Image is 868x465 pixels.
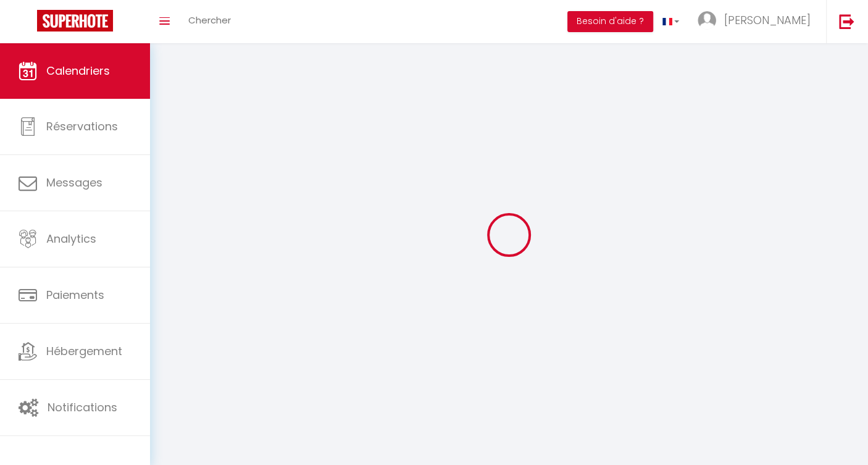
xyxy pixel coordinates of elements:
span: Notifications [48,400,117,415]
button: Besoin d'aide ? [567,11,653,32]
span: Hébergement [46,343,122,359]
span: [PERSON_NAME] [724,12,811,28]
span: Calendriers [46,63,110,78]
img: Super Booking [37,10,113,31]
span: Analytics [46,231,96,246]
span: Messages [46,175,102,190]
span: Réservations [46,119,118,134]
span: Chercher [188,14,231,27]
span: Paiements [46,287,104,303]
img: logout [839,14,854,29]
img: ... [698,11,716,30]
